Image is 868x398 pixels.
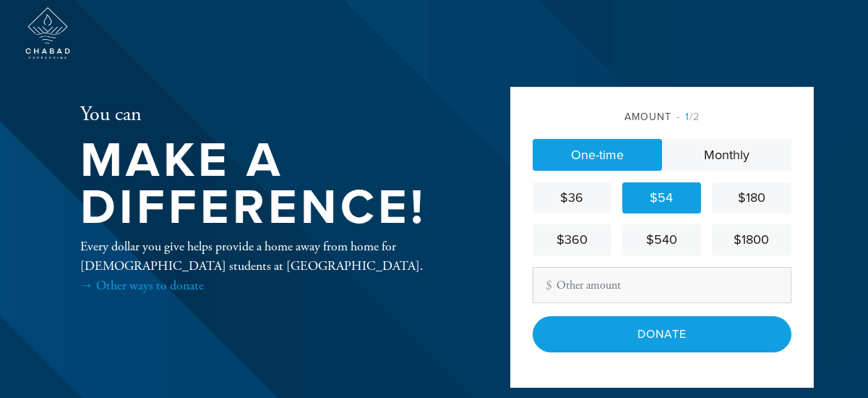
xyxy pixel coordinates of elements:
[80,103,463,127] h2: You can
[533,316,791,352] input: Donate
[22,7,74,59] img: CAP%20Logo%20White.png
[538,230,606,250] div: $360
[533,267,791,303] input: Other amount
[80,237,463,295] div: Every dollar you give helps provide a home away from home for [DEMOGRAPHIC_DATA] students at [GEO...
[622,224,701,255] a: $540
[533,182,611,213] a: $36
[685,111,689,123] span: 1
[628,188,695,208] div: $54
[718,230,785,250] div: $1800
[628,230,695,250] div: $540
[622,182,701,213] a: $54
[80,277,204,294] a: → Other ways to donate
[676,111,700,123] span: /2
[533,139,662,171] a: One-time
[718,188,785,208] div: $180
[538,188,606,208] div: $36
[662,139,791,171] a: Monthly
[712,224,791,255] a: $1800
[80,137,463,231] h1: Make a Difference!
[533,224,611,255] a: $360
[533,109,791,124] div: Amount
[712,182,791,213] a: $180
